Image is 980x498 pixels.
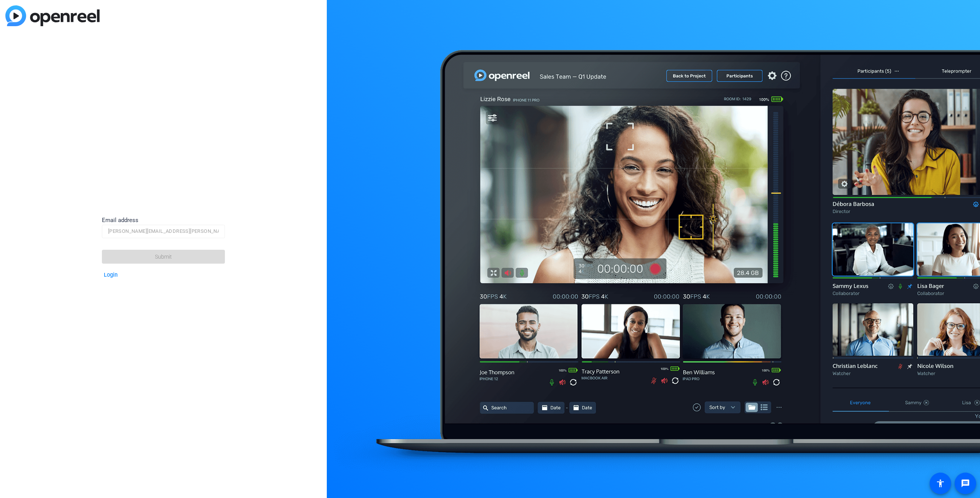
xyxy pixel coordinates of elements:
[961,479,970,488] mat-icon: message
[936,479,945,488] mat-icon: accessibility
[108,227,219,236] input: Email address
[102,217,138,224] span: Email address
[104,272,118,278] a: Login
[5,5,100,26] img: blue-gradient.svg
